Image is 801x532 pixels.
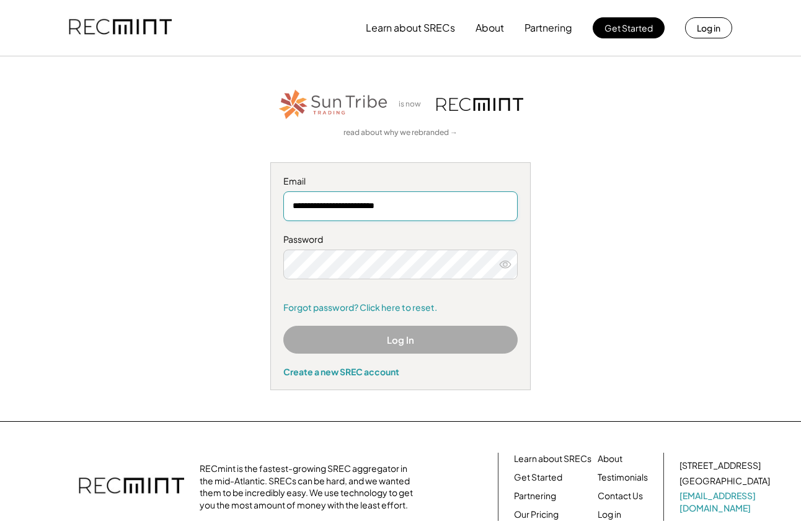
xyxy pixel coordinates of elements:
[69,7,172,49] img: recmint-logotype%403x.png
[283,233,518,246] div: Password
[366,15,455,40] button: Learn about SRECs
[476,15,504,40] button: About
[685,17,732,38] button: Log in
[283,326,518,354] button: Log In
[283,366,518,377] div: Create a new SREC account
[283,302,518,314] a: Forgot password? Click here to reset.
[436,98,523,111] img: recmint-logotype%403x.png
[79,465,184,508] img: recmint-logotype%403x.png
[396,99,430,110] div: is now
[679,460,761,472] div: [STREET_ADDRESS]
[679,475,770,487] div: [GEOGRAPHIC_DATA]
[679,490,772,514] a: [EMAIL_ADDRESS][DOMAIN_NAME]
[598,490,643,502] a: Contact Us
[200,463,420,511] div: RECmint is the fastest-growing SREC aggregator in the mid-Atlantic. SRECs can be hard, and we wan...
[598,508,621,521] a: Log in
[593,17,665,38] button: Get Started
[278,87,389,121] img: STT_Horizontal_Logo%2B-%2BColor.png
[598,453,622,465] a: About
[514,490,556,502] a: Partnering
[283,175,518,188] div: Email
[514,508,559,521] a: Our Pricing
[343,128,458,138] a: read about why we rebranded →
[514,453,591,465] a: Learn about SRECs
[514,471,562,484] a: Get Started
[524,15,572,40] button: Partnering
[598,471,648,484] a: Testimonials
